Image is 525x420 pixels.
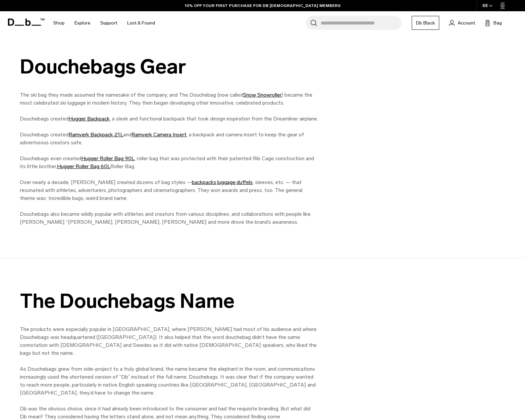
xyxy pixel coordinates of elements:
[131,131,186,138] a: Ramverk Camera Insert
[53,11,65,35] a: Shop
[81,155,134,162] a: Hugger Roller Bag 90L
[20,91,318,226] p: The ski bag they made assumed the namesake of the company, and The Douchebag (now called ) became...
[57,163,110,169] a: Hugger Roller Bag 60L
[100,11,117,35] a: Support
[192,179,216,185] a: backpacks
[449,19,475,27] a: Account
[458,20,475,26] span: Account
[217,179,236,185] a: luggage
[20,290,318,312] div: The Douchebags Name
[243,92,282,98] a: Snow Snowroller
[127,11,155,35] a: Lost & Found
[75,11,90,35] a: Explore
[69,131,123,138] a: Ramverk Backpack 21L
[20,56,318,78] div: Douchebags Gear
[494,20,502,26] span: Bag
[412,16,439,30] a: Db Black
[236,179,253,185] a: duffels
[69,116,110,122] a: Hugger Backpack
[485,19,502,27] button: Bag
[185,3,341,9] a: 10% OFF YOUR FIRST PURCHASE FOR DB [DEMOGRAPHIC_DATA] MEMBERS
[48,11,160,35] nav: Main Navigation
